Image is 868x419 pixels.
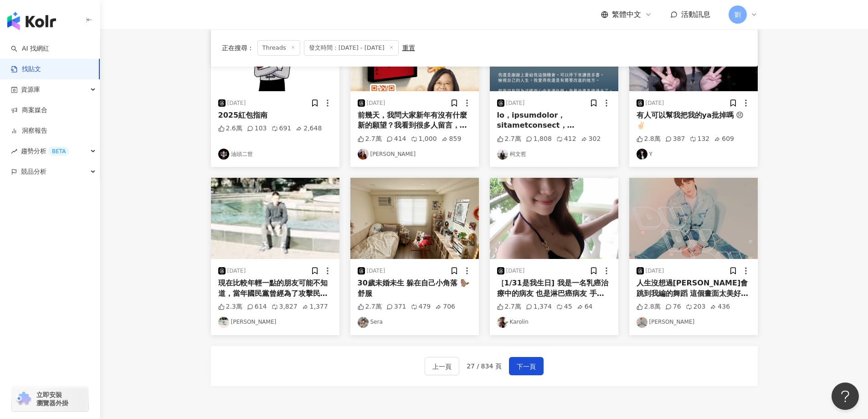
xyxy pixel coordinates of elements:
button: 下一頁 [509,357,544,375]
a: chrome extension立即安裝 瀏覽器外掛 [12,387,88,411]
img: KOL Avatar [497,317,508,328]
a: KOL AvatarY [637,149,750,160]
div: 387 [665,134,685,144]
div: 2025紅包指南 [218,110,332,120]
div: 302 [581,134,601,144]
div: 現在比較年輕一點的朋友可能不知道，當年國民黨曾經為了攻擊民進黨，傾全黨之力，狂打台灣一個非常重大的公共建設是弊案、安全堪憂、是破銅爛鐵、安全堪憂、呼籲全台灣人抵制拒搭。 那個建設就是你我現在已經... [218,278,332,299]
div: 706 [435,302,455,311]
span: 繁體中文 [612,10,641,20]
div: 1,374 [526,302,552,311]
div: 614 [247,302,267,311]
span: 立即安裝 瀏覽器外掛 [36,391,68,407]
div: [DATE] [646,99,664,107]
span: 27 / 834 頁 [467,362,502,370]
a: KOL AvatarSera [358,317,472,328]
span: rise [11,148,17,155]
img: KOL Avatar [218,149,229,160]
div: 412 [556,134,576,144]
div: 436 [710,302,730,311]
div: lo，ipsumdolor，sitametconsect，adipiscingelitse，doei、temporinci，utlaboreet。dolor，magnaaliquae，admin... [497,110,611,131]
button: 上一頁 [425,357,459,375]
div: ［1/31是我生日] 我是一名乳癌治療中的病友 也是淋巴癌病友 手上的壓力袖套是因為摘除淋巴上鋼管課需要戴著 今年生日的願望多了一個 希望去年底確診腦癌的爸爸能夠好起來 (真的很不想哭那麼醜，但... [497,278,611,299]
div: 2.7萬 [497,302,521,311]
div: [DATE] [646,267,664,275]
a: KOL Avatar[PERSON_NAME] [358,149,472,160]
div: 132 [690,134,710,144]
span: Threads [257,40,300,56]
div: BETA [48,147,69,156]
div: 203 [686,302,706,311]
a: KOL AvatarKarolin [497,317,611,328]
img: post-image [490,178,618,259]
img: KOL Avatar [358,317,369,328]
div: [DATE] [367,267,385,275]
div: [DATE] [506,99,525,107]
span: 競品分析 [21,161,46,182]
div: 前幾天，我問大家新年有沒有什麼新的願望？我看到很多人留言，跟我說想要「小英的春聯」。 這一次 春聯 的題字，想了很久。乾脆把[DATE]的願望放進去，希望台灣能夠繼續走向世界，[DEMOGRAP... [358,110,472,131]
img: KOL Avatar [497,149,508,160]
div: 859 [442,134,462,144]
a: KOL Avatar[PERSON_NAME] [218,317,332,328]
img: post-image [350,178,479,259]
div: 2.6萬 [218,124,242,133]
a: KOL Avatar油頭二世 [218,149,332,160]
img: chrome extension [15,392,32,406]
div: 2.3萬 [218,302,242,311]
a: KOL Avatar[PERSON_NAME] [637,317,750,328]
span: 趨勢分析 [21,141,69,161]
div: 2.7萬 [497,134,521,144]
a: 商案媒合 [11,106,47,115]
div: 371 [386,302,406,311]
span: 資源庫 [21,79,40,100]
div: 103 [247,124,267,133]
a: searchAI 找網紅 [11,44,49,53]
div: 有人可以幫我把我的ya批掉嗎 😣✌🏻 [637,110,750,131]
div: [DATE] [367,99,385,107]
div: 1,808 [526,134,552,144]
div: 3,827 [272,302,298,311]
div: 45 [556,302,572,311]
div: 2.7萬 [358,302,382,311]
a: 洞察報告 [11,126,47,135]
img: logo [7,12,56,30]
a: KOL Avatar柯文哲 [497,149,611,160]
span: 下一頁 [517,361,536,372]
span: 發文時間：[DATE] - [DATE] [304,40,399,56]
div: [DATE] [227,267,246,275]
div: 人生沒想過[PERSON_NAME]會跳到我編的舞蹈 這個畫面太美好了！我哭了😭😭😭😭😭😭 [637,278,750,299]
span: 活動訊息 [681,10,710,19]
div: 691 [272,124,292,133]
img: KOL Avatar [218,317,229,328]
div: 414 [386,134,406,144]
div: 1,000 [411,134,437,144]
div: [DATE] [506,267,525,275]
img: post-image [629,178,758,259]
span: 上一頁 [432,361,452,372]
div: 1,377 [302,302,328,311]
div: 64 [577,302,593,311]
iframe: Help Scout Beacon - Open [832,383,859,410]
a: 找貼文 [11,65,41,74]
div: 2.8萬 [637,302,661,311]
div: 2.7萬 [358,134,382,144]
div: 重置 [402,44,415,52]
div: 76 [665,302,681,311]
div: 479 [411,302,431,311]
span: 劉 [734,10,741,20]
div: 2.8萬 [637,134,661,144]
div: 30歲未婚未生 躲在自己小角落 🦫 舒服 [358,278,472,299]
img: KOL Avatar [358,149,369,160]
div: 609 [714,134,734,144]
img: post-image [211,178,339,259]
div: 2,648 [296,124,322,133]
img: KOL Avatar [637,149,647,160]
div: [DATE] [227,99,246,107]
span: 正在搜尋 ： [222,44,254,52]
img: KOL Avatar [637,317,647,328]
